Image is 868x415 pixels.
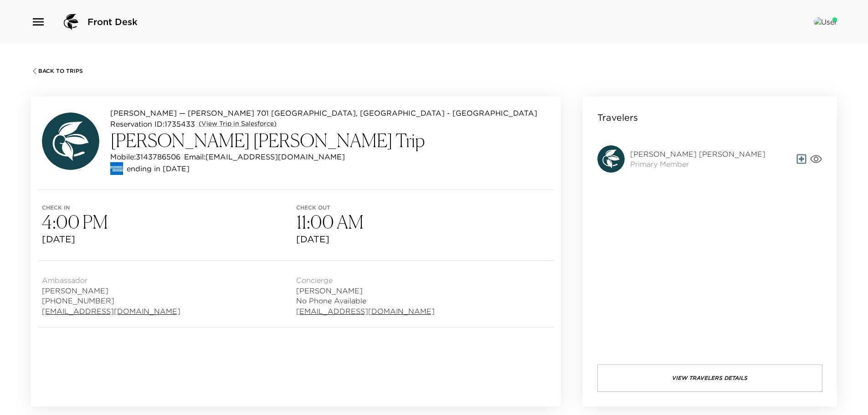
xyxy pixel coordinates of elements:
[42,275,180,285] span: Ambassador
[110,118,195,129] p: Reservation ID: 1735433
[296,296,435,306] span: No Phone Available
[199,119,277,128] a: (View Trip in Salesforce)
[42,233,296,246] span: [DATE]
[87,15,138,28] span: Front Desk
[814,17,837,26] img: User
[42,211,296,233] h3: 4:00 PM
[296,275,435,285] span: Concierge
[630,159,765,169] span: Primary Member
[42,113,99,170] img: avatar.4afec266560d411620d96f9f038fe73f.svg
[184,151,345,162] p: Email: [EMAIL_ADDRESS][DOMAIN_NAME]
[127,163,190,174] p: ending in [DATE]
[597,111,638,124] p: Travelers
[597,145,625,173] img: avatar.4afec266560d411620d96f9f038fe73f.svg
[597,364,822,392] button: View Travelers Details
[42,306,180,316] a: [EMAIL_ADDRESS][DOMAIN_NAME]
[296,286,435,296] span: [PERSON_NAME]
[110,129,537,151] h3: [PERSON_NAME] [PERSON_NAME] Trip
[60,11,82,33] img: logo
[296,205,550,211] span: Check out
[110,162,123,175] img: credit card type
[42,205,296,211] span: Check in
[110,151,180,162] p: Mobile: 3143786506
[42,296,180,306] span: [PHONE_NUMBER]
[296,306,435,316] a: [EMAIL_ADDRESS][DOMAIN_NAME]
[296,233,550,246] span: [DATE]
[31,67,83,75] button: Back To Trips
[38,68,83,74] span: Back To Trips
[296,211,550,233] h3: 11:00 AM
[42,286,180,296] span: [PERSON_NAME]
[630,149,765,159] span: [PERSON_NAME] [PERSON_NAME]
[110,108,537,118] p: [PERSON_NAME] — [PERSON_NAME] 701 [GEOGRAPHIC_DATA], [GEOGRAPHIC_DATA] - [GEOGRAPHIC_DATA]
